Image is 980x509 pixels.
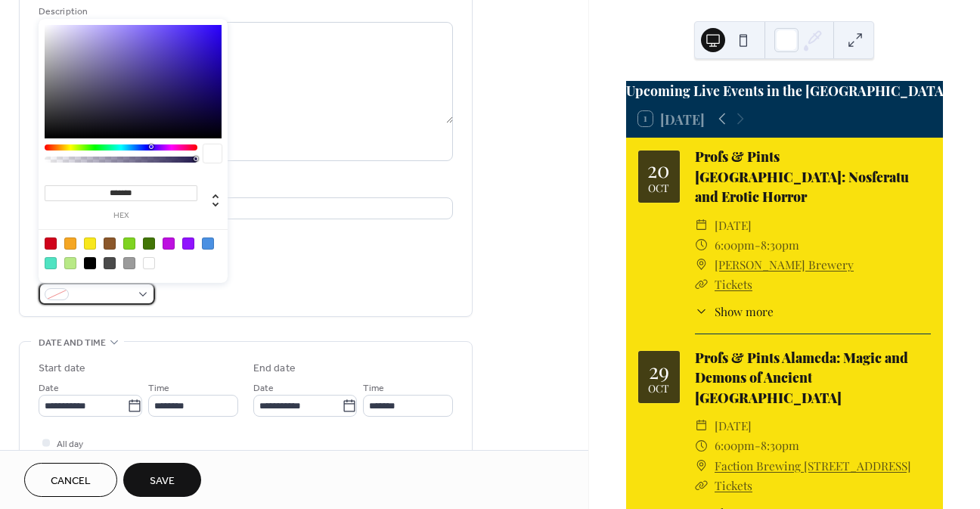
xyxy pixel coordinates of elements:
span: 6:00pm [715,436,755,455]
span: Cancel [51,473,91,489]
div: ​ [695,216,709,235]
a: Tickets [715,477,752,493]
a: Tickets [715,276,752,292]
span: Show more [715,303,774,320]
span: Date and time [39,335,106,351]
button: Save [123,463,201,497]
button: Cancel [24,463,117,497]
div: #4A90E2 [202,237,214,250]
div: #F8E71C [84,237,96,250]
div: Location [39,179,450,195]
div: #000000 [84,257,96,269]
div: #9B9B9B [123,257,135,269]
label: hex [45,212,197,220]
span: 6:00pm [715,235,755,255]
span: [DATE] [715,216,752,235]
span: Date [253,380,274,396]
span: Save [150,473,175,489]
div: ​ [695,436,709,455]
span: Date [39,380,59,396]
div: Start date [39,361,85,377]
span: - [755,235,761,255]
div: ​ [695,255,709,275]
div: ​ [695,416,709,436]
div: ​ [695,275,709,294]
div: #FFFFFF [143,257,155,269]
div: Oct [648,183,669,194]
div: ​ [695,456,709,476]
div: ​ [695,235,709,255]
a: Profs & Pints Alameda: Magic and Demons of Ancient [GEOGRAPHIC_DATA] [695,349,908,406]
span: Time [148,380,169,396]
div: #50E3C2 [45,257,57,269]
span: 8:30pm [761,436,799,455]
div: #D0021B [45,237,57,250]
div: #B8E986 [64,257,76,269]
span: - [755,436,761,455]
div: #9013FE [182,237,194,250]
div: Description [39,4,450,20]
button: ​Show more [695,303,774,320]
div: #7ED321 [123,237,135,250]
div: #417505 [143,237,155,250]
div: Oct [648,384,669,395]
span: [DATE] [715,416,752,436]
div: 20 [647,159,670,180]
span: 8:30pm [761,235,799,255]
div: End date [253,361,296,377]
div: Upcoming Live Events in the [GEOGRAPHIC_DATA] [626,81,943,101]
div: ​ [695,303,709,320]
div: 29 [649,360,669,381]
a: Profs & Pints [GEOGRAPHIC_DATA]: Nosferatu and Erotic Horror [695,147,909,205]
a: Faction Brewing [STREET_ADDRESS] [715,456,911,476]
div: #8B572A [104,237,116,250]
span: All day [57,436,83,452]
div: #F5A623 [64,237,76,250]
div: #BD10E0 [163,237,175,250]
span: Time [363,380,384,396]
a: [PERSON_NAME] Brewery [715,255,854,275]
div: ​ [695,476,709,495]
div: #4A4A4A [104,257,116,269]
